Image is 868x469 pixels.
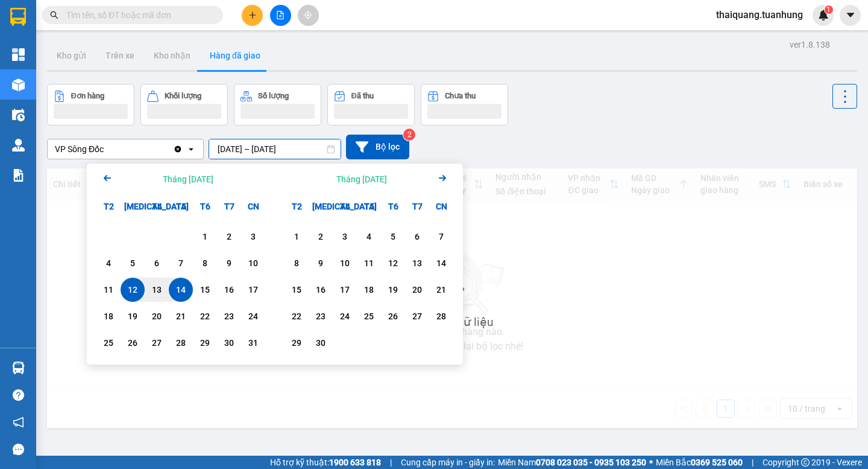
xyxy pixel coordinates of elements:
[433,256,450,270] div: 14
[124,309,141,324] div: 19
[121,304,145,328] div: Choose Thứ Ba, tháng 08 19 2025. It's available.
[148,309,165,324] div: 20
[172,256,189,270] div: 7
[66,8,209,22] input: Tìm tên, số ĐT hoặc mã đơn
[357,194,381,219] div: T5
[197,256,213,270] div: 8
[357,304,381,328] div: Choose Thứ Năm, tháng 09 25 2025. It's available.
[360,309,377,324] div: 25
[288,309,305,324] div: 22
[242,5,263,26] button: plus
[656,456,743,469] span: Miền Bắc
[121,194,145,219] div: [MEDICAL_DATA]
[390,456,392,469] span: |
[312,309,329,324] div: 23
[403,129,415,141] sup: 2
[845,10,856,21] span: caret-down
[217,304,241,328] div: Choose Thứ Bảy, tháng 08 23 2025. It's available.
[200,41,270,70] button: Hàng đã giao
[312,256,329,270] div: 9
[50,11,58,19] span: search
[217,194,241,219] div: T7
[12,78,25,91] img: warehouse-icon
[285,251,309,275] div: Choose Thứ Hai, tháng 09 8 2025. It's available.
[217,251,241,275] div: Choose Thứ Bảy, tháng 08 9 2025. It's available.
[217,278,241,302] div: Choose Thứ Bảy, tháng 08 16 2025. It's available.
[405,225,429,249] div: Choose Thứ Bảy, tháng 09 6 2025. It's available.
[381,304,405,328] div: Choose Thứ Sáu, tháng 09 26 2025. It's available.
[288,256,305,270] div: 8
[435,171,450,185] svg: Arrow Right
[429,278,453,302] div: Choose Chủ Nhật, tháng 09 21 2025. It's available.
[309,251,333,275] div: Choose Thứ Ba, tháng 09 9 2025. It's available.
[691,458,743,467] strong: 0369 525 060
[421,84,508,126] button: Chưa thu
[241,278,265,302] div: Choose Chủ Nhật, tháng 08 17 2025. It's available.
[69,29,79,39] span: environment
[71,92,104,100] div: Đơn hàng
[148,282,165,297] div: 13
[124,336,141,350] div: 26
[197,336,213,350] div: 29
[100,171,115,185] svg: Arrow Left
[245,282,262,297] div: 17
[193,278,217,302] div: Choose Thứ Sáu, tháng 08 15 2025. It's available.
[193,225,217,249] div: Choose Thứ Sáu, tháng 08 1 2025. It's available.
[241,331,265,355] div: Choose Chủ Nhật, tháng 08 31 2025. It's available.
[105,143,106,155] input: Selected VP Sông Đốc.
[221,336,237,350] div: 30
[10,8,26,26] img: logo-vxr
[193,331,217,355] div: Choose Thứ Sáu, tháng 08 29 2025. It's available.
[12,139,25,152] img: warehouse-icon
[173,144,183,154] svg: Clear value
[100,336,117,350] div: 25
[288,282,305,297] div: 15
[309,194,333,219] div: [MEDICAL_DATA]
[121,251,145,275] div: Choose Thứ Ba, tháng 08 5 2025. It's available.
[12,109,25,121] img: warehouse-icon
[47,84,134,126] button: Đơn hàng
[333,194,357,219] div: T4
[429,225,453,249] div: Choose Chủ Nhật, tháng 09 7 2025. It's available.
[360,282,377,297] div: 18
[100,171,115,187] button: Previous month.
[13,444,24,455] span: message
[145,331,169,355] div: Choose Thứ Tư, tháng 08 27 2025. It's available.
[221,229,237,244] div: 2
[209,139,341,159] input: Select a date range.
[409,309,426,324] div: 27
[445,92,476,100] div: Chưa thu
[752,456,753,469] span: |
[312,336,329,350] div: 30
[121,331,145,355] div: Choose Thứ Ba, tháng 08 26 2025. It's available.
[221,256,237,270] div: 9
[790,38,830,51] div: ver 1.8.138
[405,251,429,275] div: Choose Thứ Bảy, tháng 09 13 2025. It's available.
[433,229,450,244] div: 7
[536,458,646,467] strong: 0708 023 035 - 0935 103 250
[186,144,196,154] svg: open
[649,460,653,465] span: ⚪️
[360,256,377,270] div: 11
[124,256,141,270] div: 5
[433,309,450,324] div: 28
[245,309,262,324] div: 24
[96,194,121,219] div: T2
[169,304,193,328] div: Choose Thứ Năm, tháng 08 21 2025. It's available.
[309,278,333,302] div: Choose Thứ Ba, tháng 09 16 2025. It's available.
[55,143,104,155] div: VP Sông Đốc
[336,282,353,297] div: 17
[285,304,309,328] div: Choose Thứ Hai, tháng 09 22 2025. It's available.
[100,309,117,324] div: 18
[409,229,426,244] div: 6
[336,309,353,324] div: 24
[270,5,291,26] button: file-add
[12,48,25,61] img: dashboard-icon
[234,84,321,126] button: Số lượng
[169,194,193,219] div: T5
[241,225,265,249] div: Choose Chủ Nhật, tháng 08 3 2025. It's available.
[333,251,357,275] div: Choose Thứ Tư, tháng 09 10 2025. It's available.
[100,282,117,297] div: 11
[145,194,169,219] div: T4
[69,8,171,23] b: [PERSON_NAME]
